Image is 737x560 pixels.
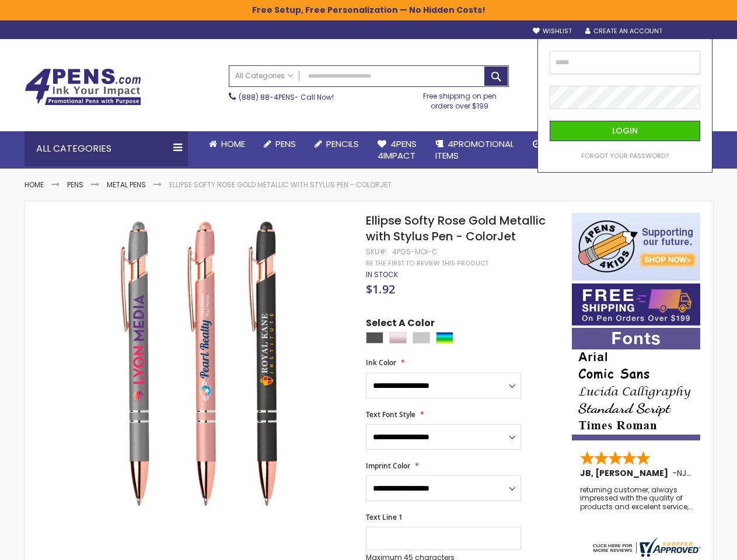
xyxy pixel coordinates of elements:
[239,92,295,102] a: (888) 88-4PENS
[25,68,141,106] img: 4Pens Custom Pens and Promotional Products
[612,125,638,136] span: Login
[572,283,700,325] img: Free shipping on orders over $199
[378,138,417,162] span: 4Pens 4impact
[25,131,188,166] div: All Categories
[674,27,712,36] div: Sign In
[413,332,430,344] div: Silver
[366,281,395,297] span: $1.92
[533,27,572,36] a: Wishlist
[572,328,700,440] img: font-personalization-examples
[366,212,546,244] span: Ellipse Softy Rose Gold Metallic with Stylus Pen - ColorJet
[326,138,359,150] span: Pencils
[550,121,700,141] button: Login
[107,180,146,190] a: Metal Pens
[67,180,83,190] a: Pens
[411,87,509,110] div: Free shipping on pen orders over $199
[435,138,514,162] span: 4PROMOTIONAL ITEMS
[169,180,392,190] li: Ellipse Softy Rose Gold Metallic with Stylus Pen - ColorJet
[305,131,368,157] a: Pencils
[366,269,398,279] span: In stock
[366,358,396,367] span: Ink Color
[229,66,299,85] a: All Categories
[581,151,669,160] span: Forgot Your Password?
[235,71,294,80] span: All Categories
[366,461,410,471] span: Imprint Color
[275,138,296,150] span: Pens
[25,180,44,190] a: Home
[239,92,334,102] span: - Call Now!
[572,213,700,281] img: 4pens 4 kids
[368,131,426,169] a: 4Pens4impact
[581,152,669,160] a: Forgot Your Password?
[585,27,662,36] a: Create an Account
[590,537,701,557] img: 4pens.com widget logo
[590,549,701,559] a: 4pens.com certificate URL
[366,409,415,419] span: Text Font Style
[426,131,523,169] a: 4PROMOTIONALITEMS
[580,486,693,511] div: returning customer, always impressed with the quality of products and excelent service, will retu...
[366,512,403,522] span: Text Line 1
[677,467,691,479] span: NJ
[392,247,438,257] div: 4PGS-MOI-C
[48,212,351,514] img: Ellipse Softy Rose Gold Metallic with Stylus Pen - ColorJet
[580,467,672,479] span: JB, [PERSON_NAME]
[254,131,305,157] a: Pens
[436,332,453,344] div: Assorted
[366,247,387,257] strong: SKU
[366,332,383,344] div: Gunmetal
[523,131,576,157] a: Rush
[366,270,398,279] div: Availability
[389,332,407,344] div: Rose Gold
[200,131,254,157] a: Home
[641,528,737,560] iframe: Google Customer Reviews
[366,259,488,268] a: Be the first to review this product
[221,138,245,150] span: Home
[366,317,435,332] span: Select A Color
